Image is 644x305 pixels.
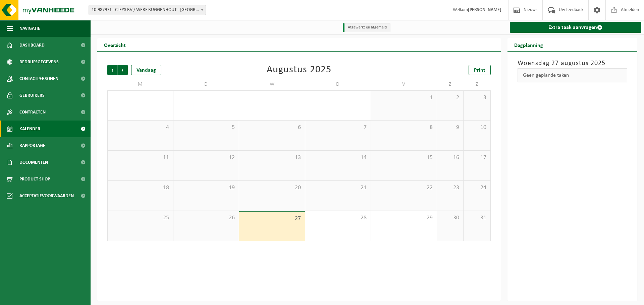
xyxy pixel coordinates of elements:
div: Vandaag [131,65,161,75]
span: 30 [440,214,460,222]
td: M [107,78,173,90]
td: D [173,78,239,90]
span: 28 [309,214,368,222]
span: 1 [374,94,433,101]
h2: Overzicht [97,38,132,51]
span: 27 [243,215,302,222]
span: Contactpersonen [19,70,58,87]
span: 10-987971 - CLEYS BV / WERF BUGGENHOUT - BUGGENHOUT [89,5,206,15]
span: 19 [177,184,236,192]
span: Rapportage [19,137,45,154]
span: 18 [111,184,170,192]
span: Acceptatievoorwaarden [19,187,74,204]
span: 2 [440,94,460,101]
span: 15 [374,154,433,161]
td: V [371,78,437,90]
div: Augustus 2025 [267,65,331,75]
span: Print [474,68,485,73]
span: 29 [374,214,433,222]
span: Navigatie [19,20,40,37]
td: D [305,78,371,90]
td: Z [437,78,464,90]
span: Bedrijfsgegevens [19,54,59,70]
span: Contracten [19,104,46,121]
span: 31 [467,214,487,222]
span: 7 [309,124,368,131]
span: Volgende [118,65,128,75]
strong: [PERSON_NAME] [468,7,501,12]
span: Kalender [19,121,40,137]
span: 23 [440,184,460,192]
span: 8 [374,124,433,131]
span: 22 [374,184,433,192]
span: 12 [177,154,236,161]
span: 17 [467,154,487,161]
td: Z [464,78,490,90]
span: Dashboard [19,37,45,54]
td: W [239,78,305,90]
span: Vorige [107,65,117,75]
a: Print [469,65,491,75]
span: 10 [467,124,487,131]
span: 21 [309,184,368,192]
h2: Dagplanning [507,38,550,51]
span: Gebruikers [19,87,45,104]
span: 20 [243,184,302,192]
a: Extra taak aanvragen [510,22,642,33]
span: 11 [111,154,170,161]
span: 26 [177,214,236,222]
span: 10-987971 - CLEYS BV / WERF BUGGENHOUT - BUGGENHOUT [89,5,206,15]
span: 25 [111,214,170,222]
span: 16 [440,154,460,161]
h3: Woensdag 27 augustus 2025 [518,58,628,68]
span: 3 [467,94,487,101]
span: 24 [467,184,487,192]
span: 14 [309,154,368,161]
span: 9 [440,124,460,131]
span: 6 [243,124,302,131]
span: Product Shop [19,171,50,187]
span: 13 [243,154,302,161]
div: Geen geplande taken [518,68,628,82]
span: Documenten [19,154,48,171]
li: Afgewerkt en afgemeld [343,23,390,32]
span: 5 [177,124,236,131]
span: 4 [111,124,170,131]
